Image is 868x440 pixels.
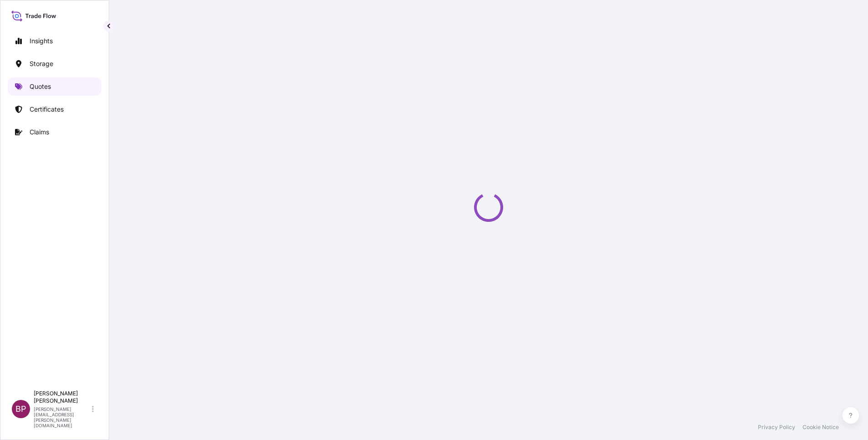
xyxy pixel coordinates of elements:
a: Insights [8,32,101,50]
p: [PERSON_NAME] [PERSON_NAME] [34,390,90,404]
p: Quotes [30,82,51,91]
p: Storage [30,59,53,68]
p: Claims [30,128,49,137]
p: Insights [30,36,53,46]
a: Claims [8,123,101,141]
a: Cookie Notice [802,424,839,431]
a: Certificates [8,100,101,118]
p: [PERSON_NAME][EMAIL_ADDRESS][PERSON_NAME][DOMAIN_NAME] [34,406,90,428]
span: BP [15,404,26,414]
a: Storage [8,55,101,73]
a: Privacy Policy [758,424,795,431]
p: Certificates [30,105,64,114]
a: Quotes [8,77,101,96]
